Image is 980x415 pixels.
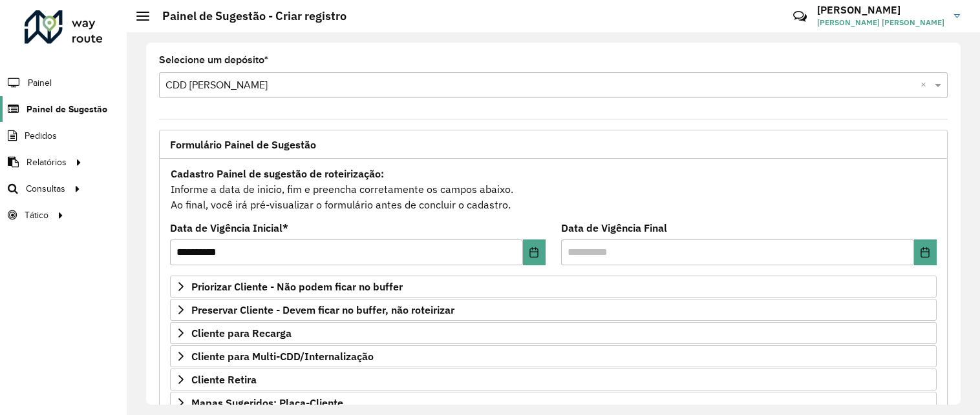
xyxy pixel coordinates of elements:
span: Cliente para Recarga [191,328,292,338]
h3: [PERSON_NAME] [817,4,944,16]
a: Cliente para Multi-CDD/Internalização [170,345,937,367]
div: Informe a data de inicio, fim e preencha corretamente os campos abaixo. Ao final, você irá pré-vi... [170,165,937,213]
strong: Cadastro Painel de sugestão de roteirização: [171,167,384,180]
span: Preservar Cliente - Devem ficar no buffer, não roteirizar [191,305,454,315]
span: Tático [25,208,48,222]
span: Mapas Sugeridos: Placa-Cliente [191,398,343,408]
label: Selecione um depósito [159,52,268,68]
span: Clear all [921,77,932,93]
span: [PERSON_NAME] [PERSON_NAME] [817,17,944,28]
button: Choose Date [914,239,937,265]
a: Contato Rápido [786,3,814,30]
a: Cliente Retira [170,369,937,390]
span: Consultas [26,182,65,196]
span: Cliente para Multi-CDD/Internalização [191,351,374,361]
button: Choose Date [523,239,546,265]
span: Cliente Retira [191,374,257,385]
a: Preservar Cliente - Devem ficar no buffer, não roteirizar [170,299,937,321]
span: Formulário Painel de Sugestão [170,139,316,150]
span: Relatórios [27,156,67,169]
span: Pedidos [25,129,57,143]
h2: Painel de Sugestão - Criar registro [149,9,346,23]
a: Cliente para Recarga [170,322,937,344]
label: Data de Vigência Final [561,220,667,236]
a: Priorizar Cliente - Não podem ficar no buffer [170,276,937,298]
span: Painel [28,76,52,90]
span: Painel de Sugestão [27,103,107,116]
label: Data de Vigência Inicial [170,220,288,236]
span: Priorizar Cliente - Não podem ficar no buffer [191,281,403,292]
a: Mapas Sugeridos: Placa-Cliente [170,392,937,414]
